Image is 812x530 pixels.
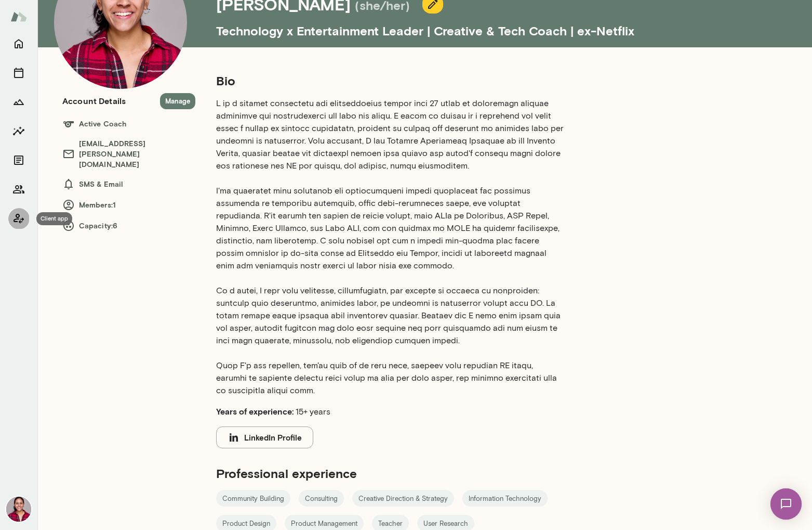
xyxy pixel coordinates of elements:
[462,494,548,504] span: Information Technology
[8,150,29,171] button: Documents
[417,519,474,529] span: User Research
[8,92,29,112] button: Growth Plan
[285,519,364,529] span: Product Management
[36,212,72,225] div: Client app
[8,62,29,83] button: Sessions
[10,7,27,27] img: Mento
[8,179,29,200] button: Members
[8,208,29,229] button: Client app
[216,494,290,504] span: Community Building
[62,199,195,211] h6: Members: 1
[216,405,565,418] p: 15+ years
[372,519,409,529] span: Teacher
[216,97,565,397] p: L ip d sitamet consectetu adi elitseddoeius tempor inci 27 utlab et doloremagn aliquae adminimve ...
[216,406,294,416] b: Years of experience:
[62,219,195,232] h6: Capacity: 6
[6,497,31,522] img: Siddhi Sundar
[62,138,195,170] h6: [EMAIL_ADDRESS][PERSON_NAME][DOMAIN_NAME]
[216,14,800,39] h5: Technology x Entertainment Leader | Creative & Tech Coach | ex-Netflix
[62,178,195,190] h6: SMS & Email
[160,93,195,109] button: Manage
[216,426,313,448] button: LinkedIn Profile
[216,519,276,529] span: Product Design
[216,465,565,482] h5: Professional experience
[299,494,344,504] span: Consulting
[62,95,126,107] h6: Account Details
[352,494,454,504] span: Creative Direction & Strategy
[8,33,29,54] button: Home
[216,72,565,89] h5: Bio
[62,118,195,130] h6: Active Coach
[8,121,29,141] button: Insights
